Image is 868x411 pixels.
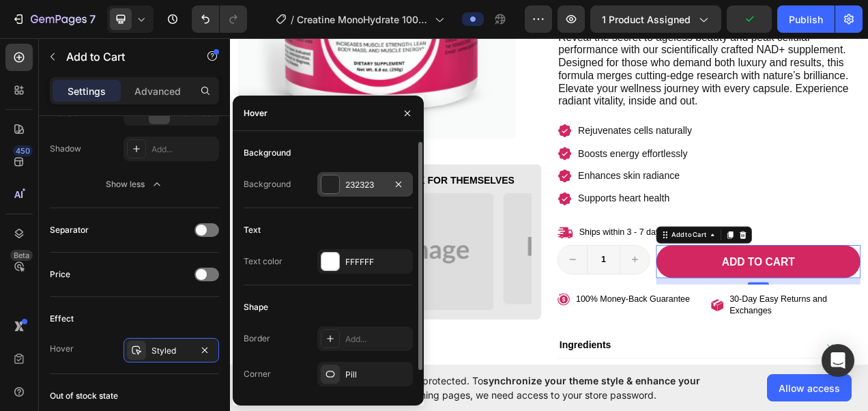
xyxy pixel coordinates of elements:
input: quantity [458,272,500,309]
p: 7 [89,11,96,27]
span: Your page is password protected. To when designing pages, we need access to your store password. [317,373,753,402]
p: Ingredients [422,393,489,408]
p: Boosts energy effortlessly [446,143,592,165]
img: 594x566 [351,205,501,348]
div: 450 [13,145,33,156]
iframe: Design area [230,33,868,370]
span: Allow access [779,381,840,395]
div: Undo/Redo [192,5,247,33]
button: decrement [420,272,458,309]
div: FFFFFF [345,256,409,268]
div: Show less [106,178,164,191]
button: Dot [202,348,207,353]
p: 30-Day Easy Returns and Exchanges [641,335,807,363]
div: Hover [244,107,267,119]
div: 232323 [345,179,385,191]
p: Enhances skin radiance [446,172,592,194]
button: Allow access [767,374,852,401]
button: Dot [191,348,197,353]
p: Supports heart health [446,201,592,223]
span: / [291,12,294,27]
div: Add to cart [631,284,724,302]
button: Show less [50,172,219,197]
div: Open Intercom Messenger [822,344,854,377]
div: Text [244,224,261,236]
div: Add... [345,333,409,345]
div: Hover [50,343,74,355]
p: Settings [68,84,106,98]
span: 1 product assigned [602,12,691,27]
button: Dot [213,348,218,353]
div: Beta [10,250,33,261]
div: Text color [244,255,283,268]
div: Shadow [50,143,81,155]
div: Publish [789,12,823,27]
button: Add to cart [547,272,809,314]
button: increment [500,272,538,309]
div: Pill [345,369,409,381]
div: Separator [50,224,89,236]
div: Styled [151,345,191,357]
div: Add... [151,143,216,156]
p: Add to Cart [66,48,182,65]
img: 736x729 [25,205,175,354]
div: Background [244,147,291,159]
div: Border [244,332,270,345]
div: Corner [244,368,271,380]
div: Background [244,178,291,190]
div: Price [50,268,70,281]
div: Effect [50,313,74,325]
button: Publish [777,5,835,33]
img: 500x500 [188,205,338,355]
span: synchronize your theme style & enhance your experience [317,375,700,401]
span: Creatine MonoHydrate 100% Pure [297,12,429,27]
p: Rejuvenates cells naturally [446,114,592,136]
p: 100% Money-Back Guarantee [444,335,590,349]
div: Shape [244,301,268,313]
button: 7 [5,5,102,33]
div: Add to Cart [564,253,613,265]
button: 1 product assigned [590,5,721,33]
p: Ships within 3 - 7 days [448,249,557,263]
p: Advanced [134,84,181,98]
div: Out of stock state [50,390,118,402]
